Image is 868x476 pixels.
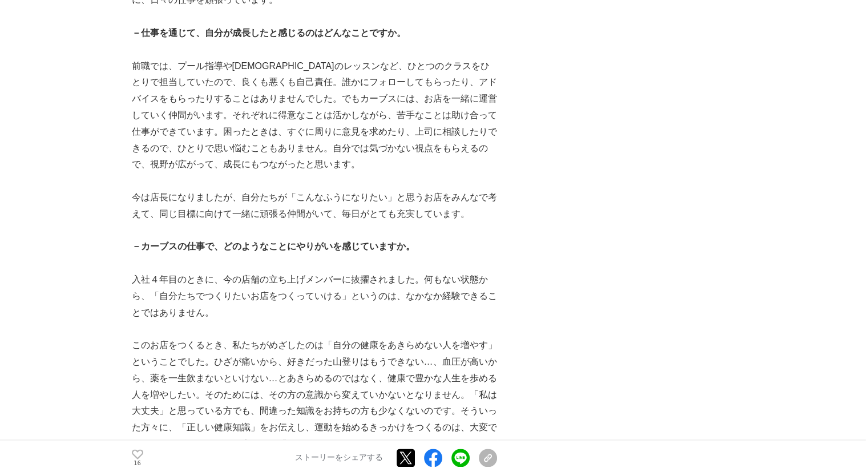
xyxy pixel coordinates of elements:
p: 16 [132,461,143,466]
p: このお店をつくるとき、私たちがめざしたのは「自分の健康をあきらめない人を増やす」ということでした。ひざが痛いから、好きだった山登りはもうできない…、血圧が高いから、薬を一生飲まないといけない…と... [132,337,497,453]
p: 前職では、プール指導や[DEMOGRAPHIC_DATA]のレッスンなど、ひとつのクラスをひとりで担当していたので、良くも悪くも自己責任。誰かにフォローしてもらったり、アドバイスをもらったりする... [132,58,497,174]
strong: －カーブスの仕事で、どのようなことにやりがいを感じていますか。 [132,241,415,251]
p: ストーリーをシェアする [295,453,383,463]
p: 今は店長になりましたが、自分たちが「こんなふうになりたい」と思うお店をみんなで考えて、同じ目標に向けて一緒に頑張る仲間がいて、毎日がとても充実しています。 [132,189,497,223]
p: 入社４年目のときに、今の店舗の立ち上げメンバーに抜擢されました。何もない状態から、「自分たちでつくりたいお店をつくっていける」というのは、なかなか経験できることではありません。 [132,272,497,321]
strong: －仕事を通じて、自分が成長したと感じるのはどんなことですか。 [132,28,406,38]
